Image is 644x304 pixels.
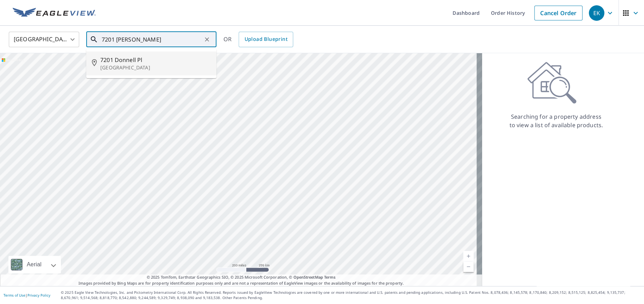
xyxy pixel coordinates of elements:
span: © 2025 TomTom, Earthstar Geographics SIO, © 2025 Microsoft Corporation, © [147,274,336,280]
span: 7201 Donnell Pl [100,56,211,64]
img: EV Logo [13,8,96,18]
a: Terms [324,274,336,280]
a: Current Level 5, Zoom Out [463,261,474,272]
a: Cancel Order [534,6,582,20]
input: Search by address or latitude-longitude [102,30,202,49]
a: Upload Blueprint [239,32,293,47]
div: [GEOGRAPHIC_DATA] [9,30,79,49]
div: EK [589,5,604,21]
a: Privacy Policy [27,293,50,298]
button: Clear [202,35,212,44]
p: [GEOGRAPHIC_DATA] [100,64,211,71]
p: © 2025 Eagle View Technologies, Inc. and Pictometry International Corp. All Rights Reserved. Repo... [61,290,640,300]
p: Searching for a property address to view a list of available products. [509,112,603,129]
a: Terms of Use [4,293,25,298]
div: Aerial [8,256,61,273]
a: Current Level 5, Zoom In [463,251,474,261]
span: Upload Blueprint [244,35,287,44]
div: OR [223,32,293,47]
a: OpenStreetMap [293,274,323,280]
p: | [4,293,50,297]
div: Aerial [25,256,44,273]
